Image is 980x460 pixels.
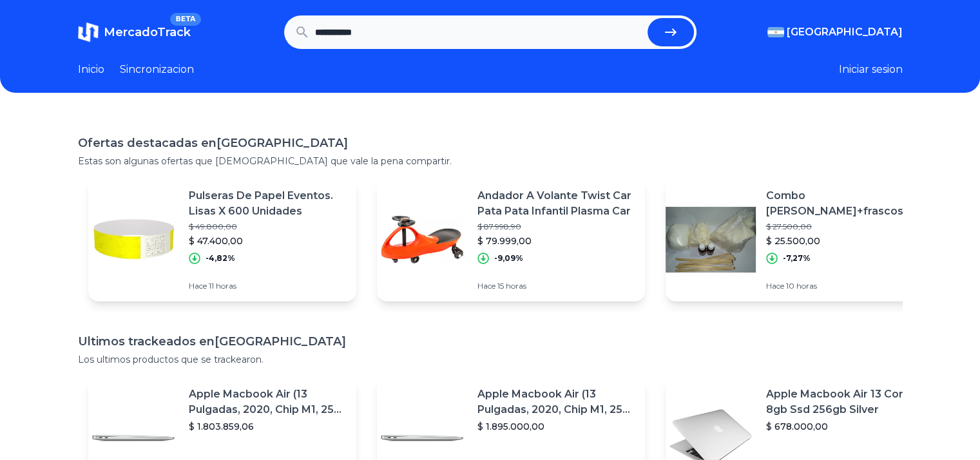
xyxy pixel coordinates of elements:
[189,235,346,247] p: $ 47.400,00
[78,332,903,350] h1: Ultimos trackeados en [GEOGRAPHIC_DATA]
[477,188,635,219] p: Andador A Volante Twist Car Pata Pata Infantil Plasma Car
[377,195,467,285] img: Featured image
[839,62,903,77] button: Iniciar sesion
[477,235,635,247] p: $ 79.999,00
[88,178,356,302] a: Featured imagePulseras De Papel Eventos. Lisas X 600 Unidades$ 49.800,00$ 47.400,00-4,82%Hace 11 ...
[494,253,523,264] p: -9,09%
[787,24,903,40] span: [GEOGRAPHIC_DATA]
[78,22,191,43] a: MercadoTrackBETA
[767,24,903,40] button: [GEOGRAPHIC_DATA]
[477,281,635,291] p: Hace 15 horas
[78,62,104,77] a: Inicio
[666,195,756,285] img: Featured image
[120,62,194,77] a: Sincronizacion
[78,353,903,366] p: Los ultimos productos que se trackearon.
[189,222,346,232] p: $ 49.800,00
[767,27,784,37] img: Argentina
[189,188,346,219] p: Pulseras De Papel Eventos. Lisas X 600 Unidades
[477,420,635,433] p: $ 1.895.000,00
[477,222,635,232] p: $ 87.998,90
[189,281,346,291] p: Hace 11 horas
[170,13,200,26] span: BETA
[766,387,923,417] p: Apple Macbook Air 13 Core I5 8gb Ssd 256gb Silver
[206,253,235,264] p: -4,82%
[377,178,645,302] a: Featured imageAndador A Volante Twist Car Pata Pata Infantil Plasma Car$ 87.998,90$ 79.999,00-9,0...
[477,387,635,417] p: Apple Macbook Air (13 Pulgadas, 2020, Chip M1, 256 Gb De Ssd, 8 Gb De Ram) - Plata
[189,387,346,417] p: Apple Macbook Air (13 Pulgadas, 2020, Chip M1, 256 Gb De Ssd, 8 Gb De Ram) - Plata
[104,25,191,39] span: MercadoTrack
[78,134,903,152] h1: Ofertas destacadas en [GEOGRAPHIC_DATA]
[189,420,346,433] p: $ 1.803.859,06
[78,22,99,43] img: MercadoTrack
[666,178,934,302] a: Featured imageCombo [PERSON_NAME]+frascos+pabilodemadera+esencias+endureced$ 27.500,00$ 25.500,00...
[766,420,923,433] p: $ 678.000,00
[783,253,811,264] p: -7,27%
[88,195,178,285] img: Featured image
[78,155,903,168] p: Estas son algunas ofertas que [DEMOGRAPHIC_DATA] que vale la pena compartir.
